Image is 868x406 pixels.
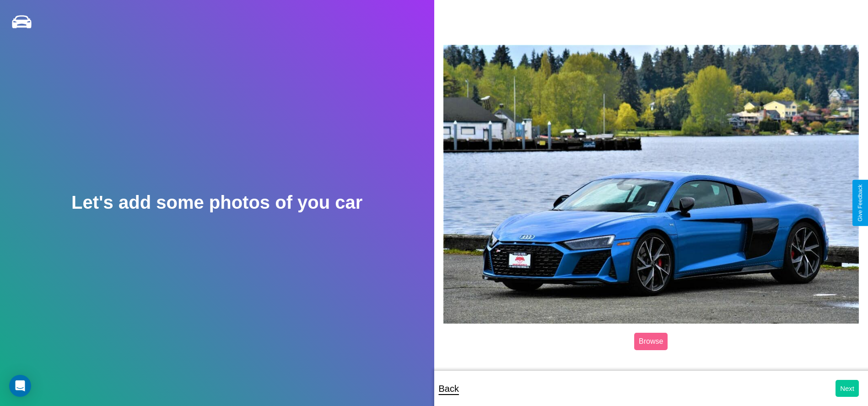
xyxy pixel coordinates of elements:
p: Back [439,380,459,397]
img: posted [443,45,859,324]
button: Next [836,380,859,397]
label: Browse [634,333,668,350]
h2: Let's add some photos of you car [71,192,362,213]
div: Open Intercom Messenger [9,375,31,397]
div: Give Feedback [857,184,863,222]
